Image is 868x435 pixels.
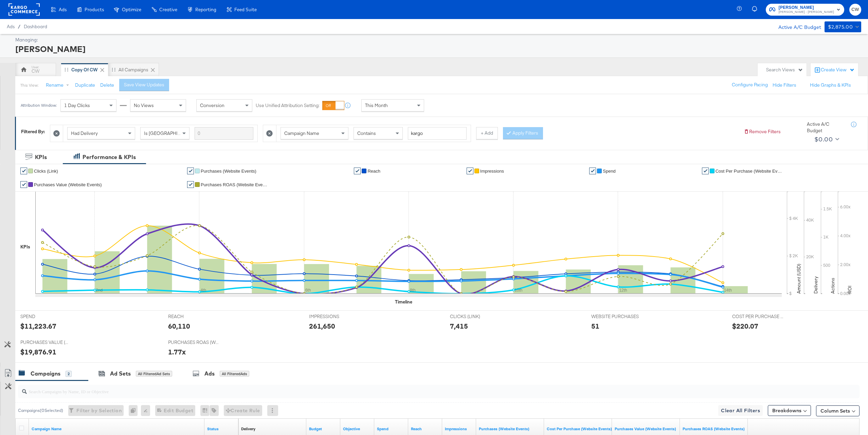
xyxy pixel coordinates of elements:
[201,169,256,174] span: Purchases (Website Events)
[309,321,335,331] div: 261,650
[32,426,202,432] a: Your campaign name.
[395,299,412,305] div: Timeline
[744,128,781,135] button: Remove Filters
[64,102,90,108] span: 1 Day Clicks
[615,426,677,432] a: The total value of the purchase actions tracked by your Custom Audience pixel on your website aft...
[603,169,616,174] span: Spend
[357,130,376,136] span: Contains
[480,169,504,174] span: Impressions
[716,169,783,174] span: Cost Per Purchase (Website Events)
[591,321,599,331] div: 51
[75,82,95,88] button: Duplicate
[7,24,15,29] span: Ads
[768,405,811,416] button: Breakdowns
[110,370,131,378] div: Ad Sets
[34,182,102,187] span: Purchases Value (Website Events)
[779,10,834,15] span: [PERSON_NAME] - [PERSON_NAME]
[814,134,833,144] div: $0.00
[813,276,819,294] text: Delivery
[159,7,177,12] span: Creative
[112,68,115,71] div: Drag to reorder tab
[20,168,27,174] a: ✔
[847,285,853,294] text: ROI
[354,168,361,174] a: ✔
[771,21,821,32] div: Active A/C Budget
[849,4,861,16] button: CW
[34,169,58,174] span: Clicks (Link)
[32,68,39,74] div: CW
[256,102,320,109] label: Use Unified Attribution Setting:
[15,37,860,43] div: Managing:
[20,313,71,320] span: SPEND
[828,23,853,31] div: $2,875.00
[59,7,67,12] span: Ads
[187,168,194,174] a: ✔
[220,371,249,377] div: All Filtered Ads
[20,103,57,108] div: Attribution Window:
[187,181,194,188] a: ✔
[589,168,596,174] a: ✔
[718,405,763,416] button: Clear All Filters
[15,24,24,29] span: /
[796,264,802,294] text: Amount (USD)
[122,7,141,12] span: Optimize
[766,67,803,73] div: Search Views
[207,426,236,432] a: Shows the current state of your Ad Campaign.
[31,370,60,378] div: Campaigns
[411,426,439,432] a: The number of people your ad was served to.
[727,79,773,91] button: Configure Pacing
[71,67,98,73] div: Copy of CW
[100,82,114,88] button: Delete
[732,313,783,320] span: COST PER PURCHASE (WEBSITE EVENTS)
[195,127,253,140] input: Enter a search term
[18,407,63,414] div: Campaigns ( 0 Selected)
[20,347,56,357] div: $19,876.91
[365,102,388,108] span: This Month
[821,67,855,73] div: Create View
[721,406,760,415] span: Clear All Filters
[20,244,30,250] div: KPIs
[65,68,68,71] div: Drag to reorder tab
[377,426,405,432] a: The total amount spent to date.
[35,153,47,161] div: KPIs
[119,67,148,73] div: All Campaigns
[807,121,844,134] div: Active A/C Budget
[20,181,27,188] a: ✔
[15,43,860,55] div: [PERSON_NAME]
[168,347,186,357] div: 1.77x
[773,82,796,88] button: Hide Filters
[168,321,190,331] div: 60,110
[367,169,380,174] span: Reach
[168,313,219,320] span: REACH
[547,426,612,432] a: The average cost for each purchase tracked by your Custom Audience pixel on your website after pe...
[812,134,840,145] button: $0.00
[445,426,473,432] a: The number of times your ad was served. On mobile apps an ad is counted as served the first time ...
[810,82,851,88] button: Hide Graphs & KPIs
[779,4,834,11] span: [PERSON_NAME]
[309,313,360,320] span: IMPRESSIONS
[41,79,76,91] button: Rename
[136,371,172,377] div: All Filtered Ad Sets
[683,426,745,432] a: The total value of the purchase actions divided by spend tracked by your Custom Audience pixel on...
[234,7,257,12] span: Feed Suite
[702,168,709,174] a: ✔
[852,6,858,14] span: CW
[450,321,468,331] div: 7,415
[195,7,216,12] span: Reporting
[27,382,780,395] input: Search Campaigns by Name, ID or Objective
[204,370,215,378] div: Ads
[168,339,219,346] span: PURCHASES ROAS (WEBSITE EVENTS)
[408,127,467,140] input: Enter a search term
[241,426,255,432] div: Delivery
[309,426,338,432] a: The maximum amount you're willing to spend on your ads, on average each day or over the lifetime ...
[201,182,269,187] span: Purchases ROAS (Website Events)
[830,278,836,294] text: Actions
[24,24,47,29] span: Dashboard
[85,7,104,12] span: Products
[20,321,56,331] div: $11,223.67
[21,128,45,135] div: Filtered By:
[144,130,196,136] span: Is [GEOGRAPHIC_DATA]
[83,153,136,161] div: Performance & KPIs
[200,102,224,108] span: Conversion
[825,21,861,32] button: $2,875.00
